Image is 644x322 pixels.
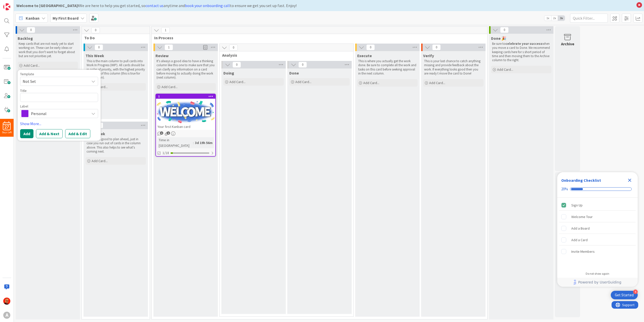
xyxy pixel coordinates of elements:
button: Add [20,129,33,138]
span: Kanban [26,15,39,21]
p: Be sure to when you move a card to Done. We recommend keeping cards here for s short period of ti... [492,42,550,62]
div: 1 [156,94,215,99]
b: Welcome to [GEOGRAPHIC_DATA]! [16,3,79,8]
span: 0 [432,44,441,50]
div: Sign Up is complete. [559,200,636,211]
span: Analysis [222,53,347,58]
div: Add a Board [571,225,590,231]
span: Review [155,53,169,58]
span: 27 [5,125,9,129]
div: 20% [561,187,568,191]
div: 1Your first Kanban card [156,94,215,130]
span: 1x [544,16,551,21]
p: Keep cards that are not ready yet to start working on. These can be early ideas or work that you ... [19,42,77,58]
a: Powered by UserGuiding [560,278,635,287]
div: Add a Board is incomplete. [559,223,636,234]
button: Add & Edit [65,129,90,138]
span: Add Card... [429,81,445,85]
div: Footer [557,278,638,287]
span: Label [20,104,28,108]
span: This Week [86,53,104,58]
div: Checklist Container [557,172,638,287]
strong: celebrate your success [505,42,542,46]
input: Quick Filter... [570,14,608,23]
div: Close Checklist [626,176,634,184]
div: Add a Card [571,237,588,243]
span: Execute [357,53,372,58]
div: Your first Kanban card [156,123,215,130]
div: Get Started [615,293,634,298]
span: Doing [223,70,234,76]
div: A [3,312,10,319]
img: CP [3,298,10,305]
span: 0 [91,27,100,33]
span: 2x [551,16,558,21]
p: This is your last chance to catch anything missing and provide feedback about the work. If everyt... [424,59,482,76]
img: Visit kanbanzone.com [3,3,10,10]
div: 3d 19h 56m [194,140,214,146]
span: Backlog [18,36,33,41]
p: This is the main column to pull cards into Work In Progress (WIP). All cards should be in order o... [87,59,145,80]
div: Do not show again [586,272,609,276]
span: 1/18 [163,150,169,156]
span: In Process [154,35,481,40]
p: It's always a good idea to have a thinking column like this one to make sure that you can clarify... [156,59,215,80]
span: Add Card... [295,80,311,84]
a: book your onboarding call [185,3,230,8]
div: Add a Card is incomplete. [559,234,636,245]
span: Add Card... [24,63,40,68]
span: 0 [500,27,509,33]
span: Add Card... [497,67,513,72]
div: Welcome Tour [571,214,593,220]
span: 0 [232,62,241,68]
span: Support [11,1,23,7]
span: 3x [558,16,565,21]
div: Open Get Started checklist, remaining modules: 4 [611,291,638,299]
a: contact us [145,3,164,8]
span: Not Set [23,78,86,85]
div: Time in [GEOGRAPHIC_DATA] [157,137,193,148]
span: 1 [161,27,170,33]
span: 1 [160,131,163,135]
div: We are here to help you get started, so anytime and to ensure we get you set up fast. Enjoy! [16,3,634,9]
span: Done [289,70,299,76]
button: Add & Next [36,129,63,138]
div: Invite Members [571,248,595,255]
span: Add Card... [363,81,379,85]
div: Invite Members is incomplete. [559,246,636,257]
div: Sign Up [571,202,583,208]
div: Checklist progress: 20% [561,187,634,191]
p: This is where you actually get the work done. Be sure to complete all the work and tasks on this ... [358,59,417,76]
a: Show More... [20,121,98,127]
span: 0 [229,45,238,51]
span: Verify [423,53,434,58]
span: Done 🎉 [491,36,506,41]
span: Personal [31,110,87,117]
span: Add Card... [92,159,108,163]
div: Onboarding Checklist [561,177,601,183]
span: 1 [165,44,173,50]
span: To Do [84,35,143,40]
span: 0 [27,27,35,33]
span: 1 [167,131,170,135]
span: Add Card... [162,85,178,89]
div: Welcome Tour is incomplete. [559,211,636,222]
div: Checklist items [557,198,638,268]
div: Archive [561,41,574,47]
p: It's always good to plan ahead, just in case you run out of cards in the column above. This also ... [87,137,145,154]
div: 1 [158,95,215,98]
span: 0 [95,44,103,50]
a: 1Your first Kanban cardTime in [GEOGRAPHIC_DATA]:3d 19h 56m1/18 [155,94,216,157]
span: Powered by UserGuiding [578,279,621,285]
div: 4 [633,290,638,294]
label: Title [20,88,27,93]
span: Add Card... [229,80,246,84]
b: My First Board [53,16,78,21]
span: : [193,140,194,146]
span: Template [20,72,34,76]
span: 0 [366,44,375,50]
span: 0 [298,62,307,68]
